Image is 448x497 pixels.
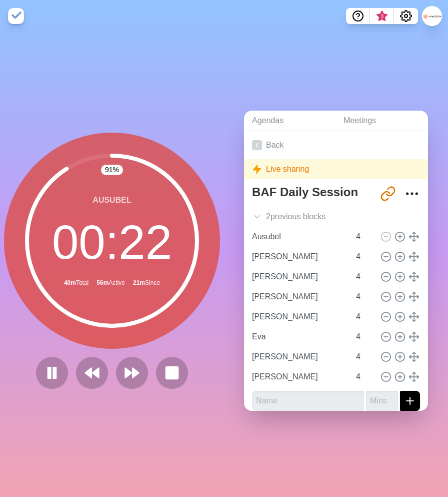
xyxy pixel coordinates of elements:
input: Mins [352,247,376,267]
input: Name [248,247,350,267]
div: Live sharing [244,159,428,179]
a: Meetings [335,111,428,131]
input: Name [248,327,350,347]
button: Help [346,8,370,24]
input: Mins [352,367,376,387]
div: 2 previous block [244,207,428,227]
input: Name [248,287,350,307]
button: What’s new [370,8,394,24]
button: Settings [394,8,418,24]
input: Mins [352,267,376,287]
input: Name [248,267,350,287]
button: More [402,184,422,204]
input: Name [248,227,350,247]
img: timeblocks logo [8,8,24,24]
a: Agendas [244,111,335,131]
span: s [321,211,325,223]
input: Mins [352,307,376,327]
input: Name [252,391,364,411]
span: 3 [378,13,386,21]
input: Name [248,367,350,387]
input: Mins [366,391,398,411]
a: Back [244,131,428,159]
input: Mins [352,347,376,367]
input: Name [248,307,350,327]
input: Mins [352,327,376,347]
button: Share link [378,184,398,204]
input: Mins [352,227,376,247]
input: Name [248,347,350,367]
input: Mins [352,287,376,307]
